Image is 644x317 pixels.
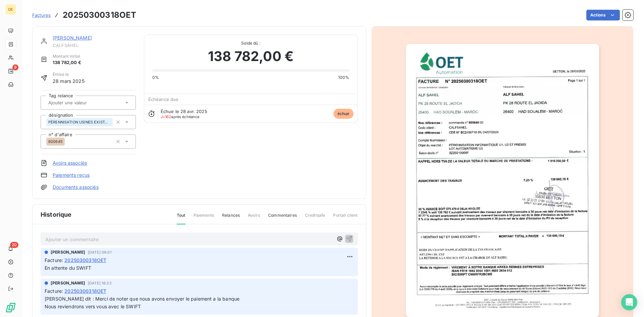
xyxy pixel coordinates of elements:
span: Facture : [45,287,63,295]
h3: 20250300318OET [63,9,136,21]
span: PÉRENNISATION USINES EXISTANTES [48,120,111,124]
span: 20 [10,242,18,248]
span: après échéance [161,115,200,119]
span: 800645 [48,140,63,144]
span: [PERSON_NAME] dit : Merci de noter que nous avons envoyer le paiement a la banque [45,296,239,302]
span: 20250300318OET [64,287,106,295]
button: Actions [586,10,620,20]
input: Ajouter une valeur [48,100,115,106]
span: Montant initial [53,53,81,59]
a: Factures [32,12,51,18]
span: Historique [41,210,72,219]
span: 138 782,00 € [53,59,81,66]
a: Documents associés [53,184,99,191]
div: OE [5,4,16,15]
span: Avoirs [248,212,260,224]
span: Émise le [53,71,85,77]
a: [PERSON_NAME] [53,35,92,41]
img: Logo LeanPay [5,302,16,313]
span: 0% [152,74,159,81]
img: invoice_thumbnail [406,44,599,317]
span: En attente du SWIFT [45,265,91,271]
span: Facture : [45,257,63,264]
span: [PERSON_NAME] [51,280,85,286]
a: Paiements reçus [53,172,90,178]
span: 9 [12,64,18,70]
span: 20250300318OET [64,257,106,264]
span: CALFSAHEL [53,43,136,48]
span: Factures [32,12,51,18]
span: Tout [177,212,185,224]
span: 28 mars 2025 [53,77,85,85]
span: 100% [338,74,350,81]
span: échue [333,109,354,119]
span: [DATE] 09:01 [88,250,112,254]
span: Nous reviendrons vers vous avec le SWIFT [45,304,141,309]
div: Open Intercom Messenger [621,294,637,310]
span: Commentaires [268,212,297,224]
span: Relances [222,212,240,224]
span: Solde dû : [152,40,350,46]
span: Portail client [333,212,358,224]
span: Paiements [194,212,214,224]
span: [DATE] 16:22 [88,281,112,285]
span: Échue le 28 avr. 2025 [161,109,207,114]
span: [PERSON_NAME] [51,249,85,255]
span: 138 782,00 € [208,46,293,66]
span: J+162 [161,114,171,119]
a: Avoirs associés [53,160,87,166]
span: Échéance due [148,97,179,102]
span: Creditsafe [305,212,325,224]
